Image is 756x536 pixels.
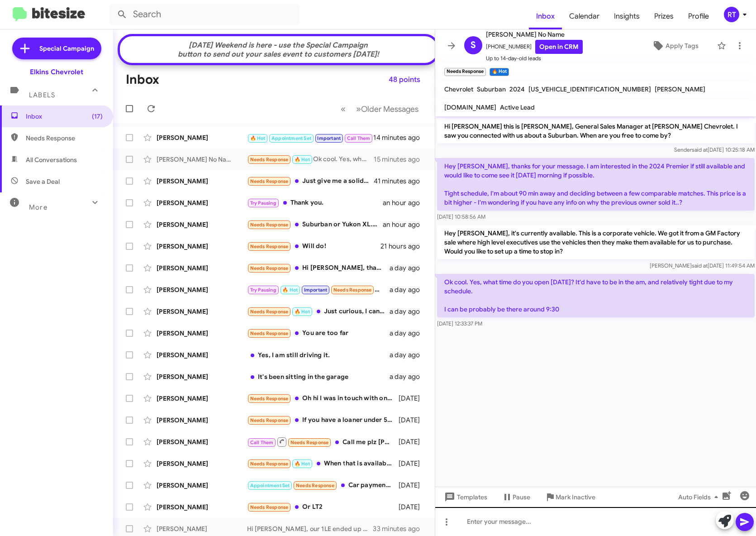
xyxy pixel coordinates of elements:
[250,157,289,163] span: Needs Response
[335,100,351,118] button: Previous
[250,135,266,141] span: 🔥 Hot
[247,198,383,208] div: Thank you.
[442,489,487,505] span: Templates
[397,459,427,468] div: [DATE]
[490,68,509,76] small: 🔥 Hot
[250,178,289,184] span: Needs Response
[250,461,289,467] span: Needs Response
[637,38,713,54] button: Apply Tags
[26,177,60,186] span: Save a Deal
[390,285,428,294] div: a day ago
[529,3,562,29] a: Inbox
[157,524,247,533] div: [PERSON_NAME]
[250,309,289,315] span: Needs Response
[304,287,328,293] span: Important
[250,483,290,488] span: Appointment Set
[247,459,397,469] div: When that is available let me know
[247,436,397,448] div: Call me plz [PHONE_NUMBER]
[509,85,525,93] span: 2024
[724,7,739,22] div: RT
[374,155,427,164] div: 15 minutes ago
[157,220,247,229] div: [PERSON_NAME]
[271,135,311,141] span: Appointment Set
[157,198,247,207] div: [PERSON_NAME]
[250,417,289,423] span: Needs Response
[437,274,755,317] p: Ok cool. Yes, what time do you open [DATE]? It'd have to be in the am, and relatively tight due t...
[157,350,247,359] div: [PERSON_NAME]
[361,104,418,114] span: Older Messages
[157,459,247,468] div: [PERSON_NAME]
[333,287,372,293] span: Needs Response
[247,132,373,144] div: Inbound Call
[247,480,397,491] div: Car payments are outrageously high and I'm not interested in high car payments because I have bad...
[157,285,247,294] div: [PERSON_NAME]
[537,489,603,505] button: Mark Inactive
[250,287,276,293] span: Try Pausing
[39,44,94,53] span: Special Campaign
[157,372,247,381] div: [PERSON_NAME]
[341,103,346,115] span: «
[247,372,390,381] div: It's been sitting in the garage
[157,416,247,425] div: [PERSON_NAME]
[390,350,428,359] div: a day ago
[250,200,276,206] span: Try Pausing
[26,112,103,121] span: Inbox
[247,285,390,295] div: Hello, I am looking for [DATE]-[DATE] Chevy [US_STATE] ZR2 with low mileage
[124,41,433,59] div: [DATE] Weekend is here - use the Special Campaign button to send out your sales event to customer...
[437,158,755,211] p: Hey [PERSON_NAME], thanks for your message. I am interested in the 2024 Premier if still availabl...
[435,489,494,505] button: Templates
[649,262,754,269] span: [PERSON_NAME] [DATE] 11:49:54 AM
[397,502,427,512] div: [DATE]
[92,112,103,121] span: (17)
[471,38,476,53] span: S
[247,241,380,252] div: Will do!
[437,225,755,259] p: Hey [PERSON_NAME], it's currently available. This is a corporate vehicle. We got it from a GM Fac...
[374,177,427,186] div: 41 minutes ago
[500,103,535,111] span: Active Lead
[336,100,424,118] nav: Page navigation example
[157,177,247,186] div: [PERSON_NAME]
[513,489,530,505] span: Pause
[655,85,705,93] span: [PERSON_NAME]
[373,524,428,533] div: 33 minutes ago
[716,7,746,22] button: RT
[607,3,647,29] a: Insights
[383,198,427,207] div: an hour ago
[247,350,390,359] div: Yes, I am still driving it.
[247,328,390,339] div: You are too far
[477,85,506,93] span: Suburban
[26,134,103,143] span: Needs Response
[157,394,247,403] div: [PERSON_NAME]
[12,38,101,59] a: Special Campaign
[247,524,373,533] div: Hi [PERSON_NAME], our 1LE ended up selling last night. If we can assist with anything else, pleas...
[397,416,427,425] div: [DATE]
[157,242,247,251] div: [PERSON_NAME]
[678,489,722,505] span: Auto Fields
[247,415,397,426] div: If you have a loaner under 55k MSRP and are willing to match the deal I sent over, we can talk. O...
[486,29,583,40] span: [PERSON_NAME] No Name
[247,154,374,165] div: Ok cool. Yes, what time do you open [DATE]? It'd have to be in the am, and relatively tight due t...
[562,3,607,29] a: Calendar
[157,307,247,316] div: [PERSON_NAME]
[666,38,699,54] span: Apply Tags
[444,103,496,111] span: [DOMAIN_NAME]
[535,40,583,54] a: Open in CRM
[556,489,595,505] span: Mark Inactive
[157,329,247,338] div: [PERSON_NAME]
[486,40,583,54] span: [PHONE_NUMBER]
[250,440,274,445] span: Call Them
[26,155,77,164] span: All Conversations
[250,330,289,336] span: Needs Response
[390,372,428,381] div: a day ago
[126,72,159,87] h1: Inbox
[671,489,729,505] button: Auto Fields
[647,3,681,29] a: Prizes
[444,85,473,93] span: Chevrolet
[30,67,83,77] div: Elkins Chevrolet
[674,146,754,153] span: Sender [DATE] 10:25:18 AM
[494,489,537,505] button: Pause
[247,306,390,317] div: Just curious, I can have the fender fixed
